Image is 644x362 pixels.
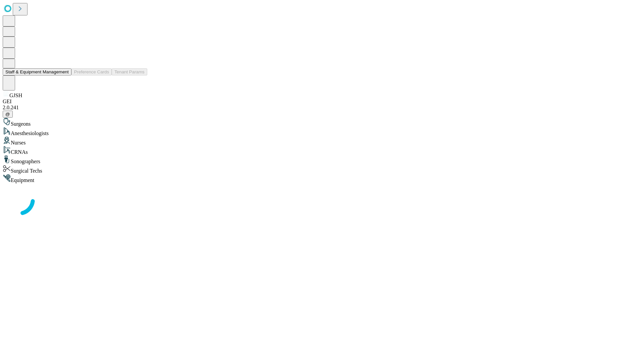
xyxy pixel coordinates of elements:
[3,127,641,136] div: Anesthesiologists
[3,146,641,155] div: CRNAs
[3,165,641,174] div: Surgical Techs
[3,136,641,146] div: Nurses
[3,174,641,183] div: Equipment
[3,118,641,127] div: Surgeons
[5,112,10,117] span: @
[3,99,641,105] div: GEI
[9,93,22,98] span: GJSH
[3,68,71,75] button: Staff & Equipment Management
[3,105,641,111] div: 2.0.241
[71,68,112,75] button: Preference Cards
[3,111,13,118] button: @
[112,68,147,75] button: Tenant Params
[3,155,641,165] div: Sonographers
